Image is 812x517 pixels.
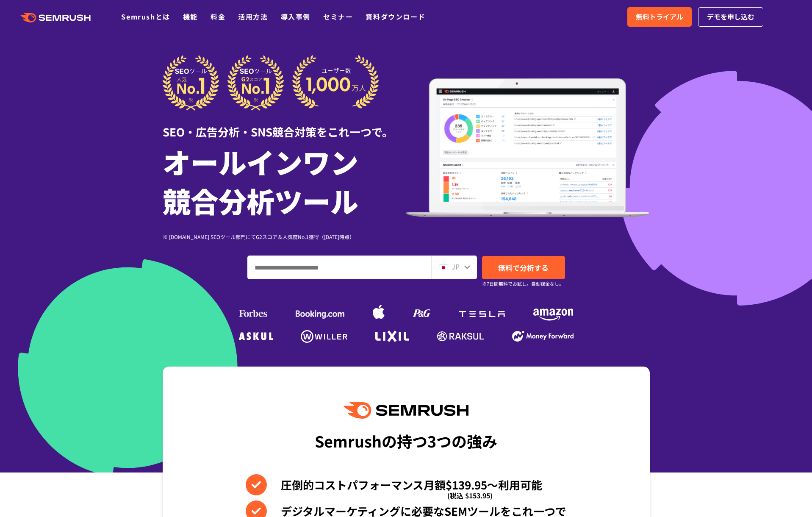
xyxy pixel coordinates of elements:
[163,142,406,220] h1: オールインワン 競合分析ツール
[163,233,406,241] div: ※ [DOMAIN_NAME] SEOツール部門にてG2スコア＆人気度No.1獲得（[DATE]時点）
[366,11,425,22] a: 資料ダウンロード
[707,11,754,22] span: デモを申し込む
[183,11,198,22] a: 機能
[163,111,406,140] div: SEO・広告分析・SNS競合対策をこれ一つで。
[498,262,549,273] span: 無料で分析する
[344,402,468,419] img: Semrush
[698,7,763,27] a: デモを申し込む
[248,256,431,279] input: ドメイン、キーワードまたはURLを入力してください
[315,425,497,456] div: Semrushの持つ3つの強み
[238,11,268,22] a: 活用方法
[452,261,460,272] span: JP
[121,11,170,22] a: Semrushとは
[627,7,692,27] a: 無料トライアル
[246,474,566,495] li: 圧倒的コストパフォーマンス月額$139.95〜利用可能
[482,280,564,288] small: ※7日間無料でお試し。自動課金なし。
[281,11,310,22] a: 導入事例
[482,256,565,279] a: 無料で分析する
[323,11,353,22] a: セミナー
[211,11,225,22] a: 料金
[636,11,683,22] span: 無料トライアル
[447,485,493,506] span: (税込 $153.95)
